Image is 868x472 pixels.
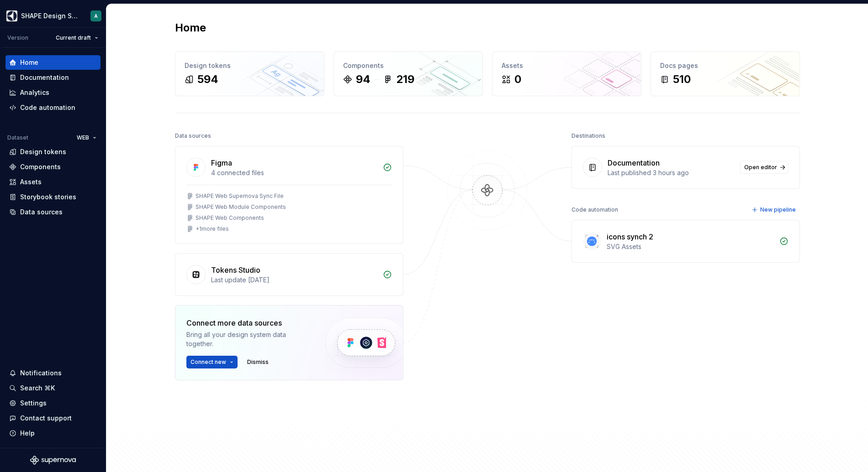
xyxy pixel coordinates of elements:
[175,130,211,142] div: Data sources
[185,61,315,70] div: Design tokens
[211,265,260,275] div: Tokens Studio
[356,72,370,87] div: 94
[651,52,800,96] a: Docs pages510
[20,384,55,393] div: Search ⌘K
[492,52,641,96] a: Assets0
[5,175,101,189] a: Assets
[20,207,63,217] div: Data sources
[2,6,104,26] button: SHAPE Design SystemA
[5,55,101,70] a: Home
[5,145,101,159] a: Design tokens
[749,203,800,216] button: New pipeline
[20,162,61,171] div: Components
[572,203,618,216] div: Code automation
[608,157,660,168] div: Documentation
[7,134,28,141] div: Dataset
[20,192,76,202] div: Storybook stories
[5,190,101,204] a: Storybook stories
[20,399,47,408] div: Settings
[56,34,91,41] span: Current draft
[20,414,72,423] div: Contact support
[5,381,101,395] button: Search ⌘K
[514,72,521,87] div: 0
[760,206,796,213] span: New pipeline
[5,85,101,100] a: Analytics
[5,396,101,410] a: Settings
[175,146,403,244] a: Figma4 connected filesSHAPE Web Supernova Sync FileSHAPE Web Module ComponentsSHAPE Web Component...
[94,12,98,20] div: A
[20,177,42,187] div: Assets
[243,356,273,368] button: Dismiss
[20,368,62,378] div: Notifications
[175,52,324,96] a: Design tokens594
[30,456,76,465] svg: Supernova Logo
[5,205,101,219] a: Data sources
[191,358,226,366] span: Connect new
[21,11,79,21] div: SHAPE Design System
[660,61,790,70] div: Docs pages
[77,134,89,141] span: WEB
[20,103,75,112] div: Code automation
[333,52,483,96] a: Components94219
[197,72,218,87] div: 594
[211,157,232,168] div: Figma
[502,61,632,70] div: Assets
[673,72,691,87] div: 510
[5,366,101,380] button: Notifications
[186,356,238,368] button: Connect new
[5,70,101,85] a: Documentation
[20,147,66,156] div: Design tokens
[607,242,774,251] div: SVG Assets
[5,411,101,425] button: Contact support
[7,34,28,41] div: Version
[211,275,377,285] div: Last update [DATE]
[608,168,735,177] div: Last published 3 hours ago
[196,225,229,233] div: + 1 more files
[343,61,473,70] div: Components
[6,10,17,21] img: 1131f18f-9b94-42a4-847a-eabb54481545.png
[175,253,403,296] a: Tokens StudioLast update [DATE]
[20,88,49,97] div: Analytics
[73,131,101,144] button: WEB
[211,168,377,177] div: 4 connected files
[396,72,414,87] div: 219
[247,358,269,366] span: Dismiss
[740,161,789,174] a: Open editor
[175,21,206,35] h2: Home
[5,426,101,441] button: Help
[196,192,284,200] div: SHAPE Web Supernova Sync File
[186,317,310,328] div: Connect more data sources
[607,231,653,242] div: icons synch 2
[572,130,605,142] div: Destinations
[52,31,102,44] button: Current draft
[196,214,264,222] div: SHAPE Web Components
[20,429,35,438] div: Help
[20,73,69,82] div: Documentation
[20,58,38,67] div: Home
[196,203,286,211] div: SHAPE Web Module Components
[186,330,310,348] div: Bring all your design system data together.
[5,160,101,174] a: Components
[744,164,777,171] span: Open editor
[5,100,101,115] a: Code automation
